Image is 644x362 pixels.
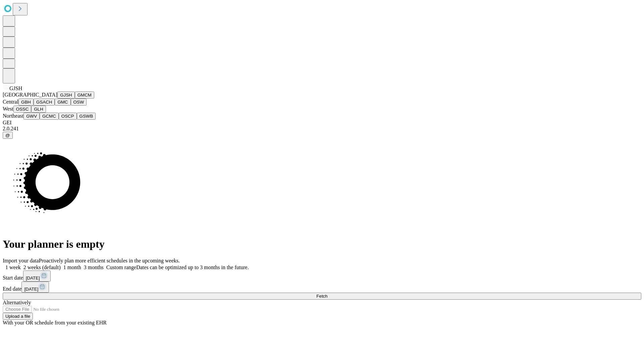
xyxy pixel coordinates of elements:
[3,106,13,112] span: West
[5,264,21,270] span: 1 week
[13,106,32,113] button: OSSC
[63,264,81,270] span: 1 month
[3,313,33,320] button: Upload a file
[3,270,641,282] div: Start date
[9,85,22,91] span: GJSH
[34,99,55,106] button: GSACH
[3,238,641,250] h1: Your planner is empty
[3,293,641,300] button: Fetch
[3,282,641,293] div: End date
[3,258,39,263] span: Import your data
[71,99,87,106] button: OSW
[24,287,38,292] span: [DATE]
[39,258,180,263] span: Proactively plan more efficient schedules in the upcoming weeks.
[5,133,10,138] span: @
[57,92,75,99] button: GJSH
[59,113,77,120] button: OSCP
[136,264,249,270] span: Dates can be optimized up to 3 months in the future.
[3,132,13,139] button: @
[3,113,23,119] span: Northeast
[3,126,641,132] div: 2.0.241
[26,276,40,281] span: [DATE]
[75,92,94,99] button: GMCM
[3,320,107,325] span: With your OR schedule from your existing EHR
[55,99,70,106] button: GMC
[3,300,31,305] span: Alternatively
[316,294,327,299] span: Fetch
[23,270,51,282] button: [DATE]
[106,264,136,270] span: Custom range
[3,120,641,126] div: GEI
[31,106,46,113] button: GLH
[21,282,49,293] button: [DATE]
[3,99,18,105] span: Central
[84,264,104,270] span: 3 months
[77,113,96,120] button: GSWB
[40,113,59,120] button: GCMC
[18,99,34,106] button: GBH
[23,113,40,120] button: GWV
[23,264,61,270] span: 2 weeks (default)
[3,92,57,98] span: [GEOGRAPHIC_DATA]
